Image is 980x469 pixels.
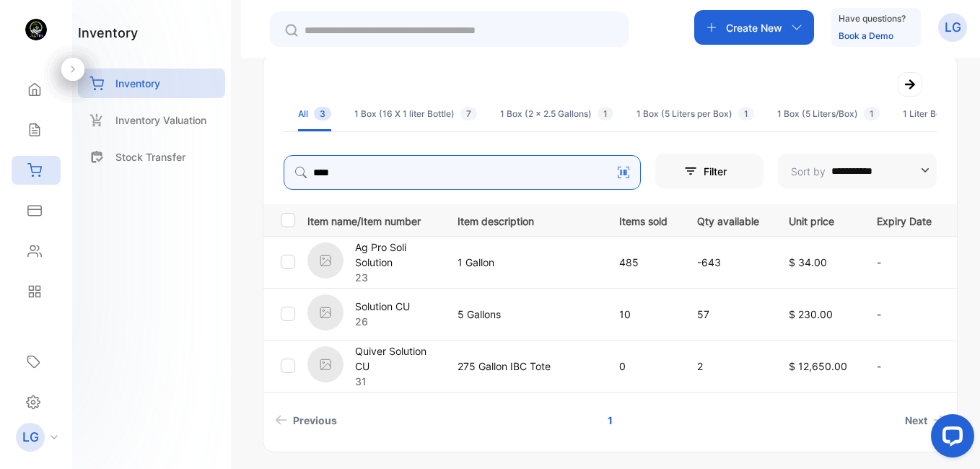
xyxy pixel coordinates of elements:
[355,240,439,270] p: Ag Pro Soli Solution
[460,107,477,120] span: 7
[598,107,613,120] span: 1
[697,307,759,322] p: 57
[839,12,906,26] p: Have questions?
[919,408,980,469] iframe: LiveChat chat widget
[590,407,630,434] a: Page 1 is your current page
[877,359,932,374] p: -
[789,211,847,229] p: Unit price
[78,69,225,98] a: Inventory
[697,255,759,270] p: -643
[791,164,826,179] p: Sort by
[694,10,814,45] button: Create New
[25,19,47,40] img: logo
[307,242,344,279] img: item
[307,211,439,229] p: Item name/Item number
[697,359,759,374] p: 2
[458,255,590,270] p: 1 Gallon
[789,360,847,372] span: $ 12,650.00
[458,359,590,374] p: 275 Gallon IBC Tote
[263,407,957,434] ul: Pagination
[78,142,225,172] a: Stock Transfer
[298,108,331,120] div: All
[619,255,668,270] p: 485
[789,256,827,268] span: $ 34.00
[458,211,590,229] p: Item description
[864,107,880,120] span: 1
[738,107,754,120] span: 1
[115,149,185,165] p: Stock Transfer
[269,407,343,434] a: Previous page
[777,108,880,120] div: 1 Box (5 Liters/Box)
[307,294,344,330] img: item
[619,307,668,322] p: 10
[877,307,932,322] p: -
[354,108,477,120] div: 1 Box (16 X 1 liter Bottle)
[458,307,590,322] p: 5 Gallons
[78,105,225,135] a: Inventory Valuation
[938,10,967,45] button: LG
[903,108,976,120] div: 1 Liter Bottle
[115,113,206,128] p: Inventory Valuation
[789,308,833,320] span: $ 230.00
[355,270,439,285] p: 23
[839,30,893,41] a: Book a Demo
[619,211,668,229] p: Items sold
[778,154,937,188] button: Sort by
[619,359,668,374] p: 0
[293,413,337,428] span: Previous
[314,107,331,120] span: 3
[78,23,138,43] h1: inventory
[905,413,927,428] span: Next
[355,374,439,389] p: 31
[636,108,754,120] div: 1 Box (5 Liters per Box)
[355,299,410,314] p: Solution CU
[500,108,613,120] div: 1 Box (2 x 2.5 Gallons)
[355,314,410,329] p: 26
[726,20,782,35] p: Create New
[697,211,759,229] p: Qty available
[945,18,961,37] p: LG
[355,343,439,374] p: Quiver Solution CU
[22,428,39,447] p: LG
[877,255,932,270] p: -
[115,76,160,91] p: Inventory
[307,346,344,382] img: item
[899,407,951,434] a: Next page
[877,211,932,229] p: Expiry Date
